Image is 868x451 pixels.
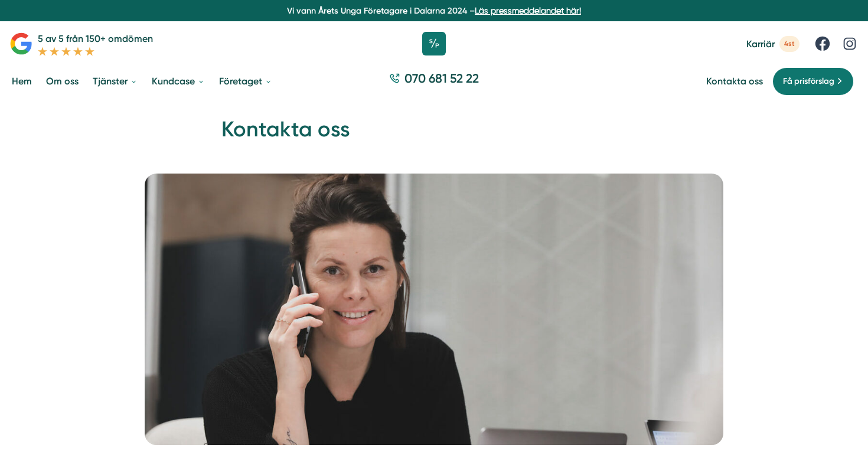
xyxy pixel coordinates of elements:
[746,38,775,50] span: Karriär
[706,76,763,87] a: Kontakta oss
[404,70,479,87] span: 070 681 52 22
[217,66,275,96] a: Företaget
[90,66,140,96] a: Tjänster
[44,66,81,96] a: Om oss
[384,70,484,93] a: 070 681 52 22
[783,75,834,88] span: Få prisförslag
[5,5,863,17] p: Vi vann Årets Unga Företagare i Dalarna 2024 –
[38,31,153,46] p: 5 av 5 från 150+ omdömen
[145,174,723,445] img: Kontakta oss
[779,36,800,52] span: 4st
[149,66,207,96] a: Kundcase
[221,115,647,153] h1: Kontakta oss
[772,67,854,96] a: Få prisförslag
[9,66,34,96] a: Hem
[475,6,581,15] a: Läs pressmeddelandet här!
[746,36,800,52] a: Karriär 4st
